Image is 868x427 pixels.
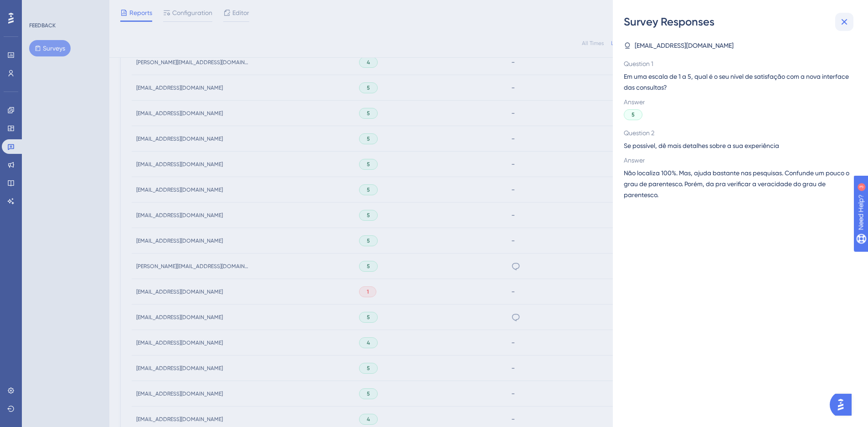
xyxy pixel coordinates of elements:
span: Question 1 [624,58,850,69]
div: Survey Responses [624,15,857,29]
div: 3 [63,5,66,12]
span: Em uma escala de 1 a 5, qual é o seu nível de satisfação com a nova interface das consultas? [624,71,850,93]
span: Não localiza 100%. Mas, ajuda bastante nas pesquisas. Confunde um pouco o grau de parentesco. Por... [624,168,850,200]
span: [EMAIL_ADDRESS][DOMAIN_NAME] [635,40,734,51]
iframe: UserGuiding AI Assistant Launcher [830,391,857,418]
span: Se possível, dê mais detalhes sobre a sua experiência [624,140,850,151]
span: 5 [632,111,635,118]
span: Answer [624,97,850,107]
span: Question 2 [624,127,850,138]
span: Answer [624,155,850,166]
span: Need Help? [21,2,57,13]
